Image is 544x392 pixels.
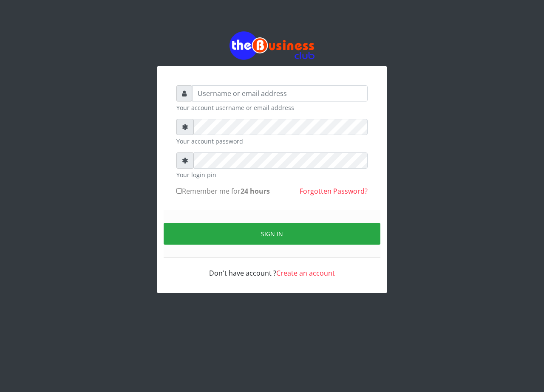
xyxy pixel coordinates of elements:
input: Remember me for24 hours [176,188,182,194]
div: Don't have account ? [176,258,368,278]
b: 24 hours [241,186,270,196]
input: Username or email address [192,85,368,102]
small: Your account password [176,137,368,146]
label: Remember me for [176,186,270,196]
small: Your login pin [176,170,368,179]
small: Your account username or email address [176,103,368,112]
a: Create an account [276,268,335,278]
button: Sign in [164,223,380,245]
a: Forgotten Password? [300,186,368,196]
